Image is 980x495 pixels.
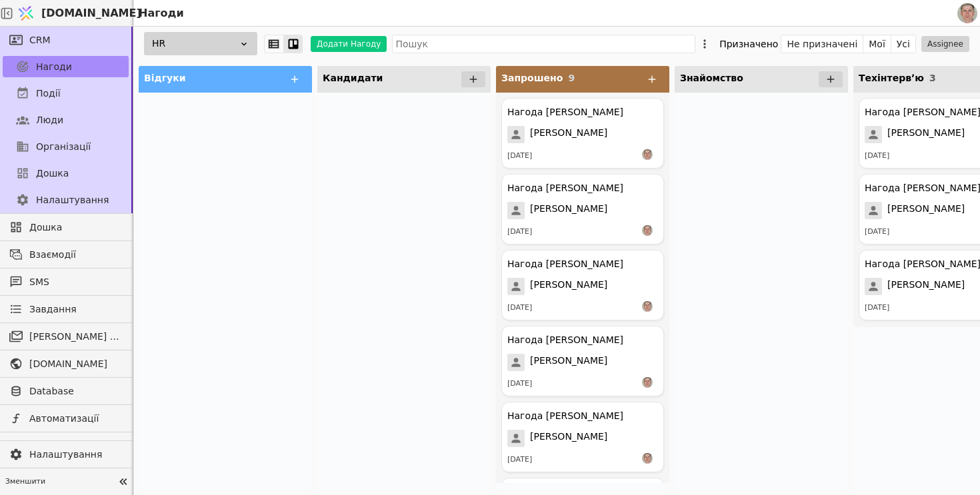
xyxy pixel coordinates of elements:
button: Додати Нагоду [311,36,387,52]
span: Люди [36,113,63,127]
a: Дошка [3,163,129,184]
div: [DATE] [865,151,889,162]
div: [DATE] [507,302,532,314]
a: Події [3,83,129,104]
span: Відгуки [144,73,186,83]
span: Кандидати [323,73,383,83]
div: Нагода [PERSON_NAME][PERSON_NAME][DATE]РS [501,98,664,169]
div: Нагода [PERSON_NAME] [507,409,623,423]
a: Завдання [3,298,129,320]
span: [PERSON_NAME] [530,126,607,143]
span: Нагоди [36,60,72,74]
span: [PERSON_NAME] [887,126,965,143]
a: Люди [3,109,129,131]
div: Призначено [719,35,778,53]
div: Нагода [PERSON_NAME][PERSON_NAME][DATE]РS [501,326,664,396]
span: Організації [36,140,91,154]
span: [PERSON_NAME] [530,354,607,371]
span: [DOMAIN_NAME] [29,357,122,371]
a: Налаштування [3,444,129,465]
div: Нагода [PERSON_NAME] [507,181,623,195]
span: Налаштування [36,193,109,207]
span: Запрошено [501,73,563,83]
span: 3 [929,73,936,83]
a: Дошка [3,217,129,238]
span: Знайомство [680,73,743,83]
a: [DOMAIN_NAME] [3,353,129,374]
a: Автоматизації [3,408,129,429]
a: Організації [3,136,129,157]
img: РS [642,301,653,312]
span: Взаємодії [29,248,122,262]
span: 9 [568,73,575,83]
input: Пошук [392,35,695,53]
div: [DATE] [865,227,889,238]
span: Database [29,384,122,398]
span: [PERSON_NAME] [530,278,607,295]
span: Події [36,87,61,101]
img: РS [642,377,653,388]
div: [DATE] [865,302,889,314]
img: РS [642,225,653,236]
img: 1560949290925-CROPPED-IMG_0201-2-.jpg [957,3,977,23]
div: [DATE] [507,151,532,162]
a: CRM [3,29,129,51]
div: [DATE] [507,454,532,466]
a: [PERSON_NAME] розсилки [3,326,129,347]
div: Нагода [PERSON_NAME][PERSON_NAME][DATE]РS [501,402,664,472]
span: SMS [29,275,122,289]
img: РS [642,149,653,160]
div: [DATE] [507,227,532,238]
span: [PERSON_NAME] [887,278,965,295]
button: Усі [891,35,915,53]
span: [DOMAIN_NAME] [41,5,141,21]
a: Нагоди [3,56,129,77]
span: Дошка [29,221,122,235]
span: CRM [29,33,51,47]
span: Дошка [36,167,69,181]
span: [PERSON_NAME] [887,202,965,219]
span: Завдання [29,302,77,316]
button: Assignee [921,36,969,52]
div: Нагода [PERSON_NAME][PERSON_NAME][DATE]РS [501,250,664,320]
div: Нагода [PERSON_NAME] [507,333,623,347]
div: Нагода [PERSON_NAME] [507,257,623,271]
span: Автоматизації [29,412,122,426]
img: Logo [16,1,36,26]
a: Взаємодії [3,244,129,265]
a: SMS [3,271,129,292]
h2: Нагоди [133,5,184,21]
div: Нагода [PERSON_NAME] [507,105,623,119]
a: Database [3,380,129,402]
a: Налаштування [3,189,129,211]
span: [PERSON_NAME] розсилки [29,330,122,344]
button: Мої [863,35,891,53]
div: [DATE] [507,378,532,390]
span: Техінтервʼю [859,73,924,83]
div: HR [144,32,257,55]
img: РS [642,453,653,464]
span: Зменшити [5,476,114,488]
button: Не призначені [781,35,863,53]
span: [PERSON_NAME] [530,430,607,447]
a: [DOMAIN_NAME] [13,1,133,26]
span: [PERSON_NAME] [530,202,607,219]
div: Нагода [PERSON_NAME][PERSON_NAME][DATE]РS [501,174,664,245]
span: Налаштування [29,448,122,462]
